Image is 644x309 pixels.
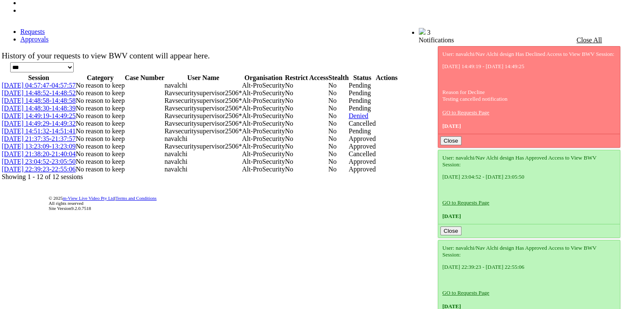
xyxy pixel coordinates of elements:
[164,74,242,82] th: User Name
[2,105,76,112] a: [DATE] 14:48:30-14:48:39
[49,196,639,211] div: © 2025 | All rights reserved
[9,191,43,215] img: DigiCert Secured Site Seal
[76,158,125,165] span: No reason to keep
[164,97,242,104] span: Ravsecuritysupervisor2506*
[242,82,285,89] span: Alt-ProSecurity
[242,112,285,119] span: Alt-ProSecurity
[2,120,76,127] a: [DATE] 14:49:29-14:49:32
[242,135,285,142] span: Alt-ProSecurity
[442,199,489,206] a: GO to Requests Page
[49,206,639,211] div: Site Version
[164,135,187,142] span: navalchi
[164,112,242,119] span: Ravsecuritysupervisor2506*
[577,36,602,44] a: Close All
[2,158,76,165] a: [DATE] 23:04:52-23:05:50
[76,112,125,119] span: No reason to keep
[76,135,125,142] span: No reason to keep
[76,97,125,104] span: No reason to keep
[242,74,285,82] th: Organisation
[76,143,125,150] span: No reason to keep
[427,29,431,36] span: 3
[440,226,462,235] button: Close
[419,28,426,35] img: bell25.png
[164,127,242,135] span: Ravsecuritysupervisor2506*
[2,150,76,157] a: [DATE] 21:38:20-21:40:04
[242,89,285,97] span: Alt-ProSecurity
[242,105,285,112] span: Alt-ProSecurity
[242,158,285,165] span: Alt-ProSecurity
[242,127,285,135] span: Alt-ProSecurity
[440,136,462,145] button: Close
[2,112,76,119] a: [DATE] 14:49:19-14:49:25
[63,196,115,201] a: m-View Live Video Pty Ltd
[164,89,242,97] span: Ravsecuritysupervisor2506*
[2,97,76,104] a: [DATE] 14:48:58-14:48:58
[125,74,165,81] span: Case Number
[76,166,125,173] span: No reason to keep
[164,143,242,150] span: Ravsecuritysupervisor2506*
[2,166,76,173] a: [DATE] 22:39:23-22:55:06
[242,166,285,173] span: Alt-ProSecurity
[442,109,489,116] a: GO to Requests Page
[76,105,125,112] span: No reason to keep
[442,154,616,220] div: User: navalchi/Nav Alchi design Has Approved Access to View BWV Session:
[2,143,76,150] a: [DATE] 13:23:09-13:23:09
[76,120,125,127] span: No reason to keep
[164,120,242,127] span: Ravsecuritysupervisor2506*
[2,74,76,82] th: Session
[442,213,461,219] span: [DATE]
[442,290,489,296] a: GO to Requests Page
[164,158,187,165] span: navalchi
[442,63,616,70] p: [DATE] 14:49:19 - [DATE] 14:49:25
[164,166,187,173] span: navalchi
[76,89,125,97] span: No reason to keep
[2,82,76,89] a: [DATE] 04:57:47-04:57:57
[442,123,461,129] span: [DATE]
[76,82,125,89] span: No reason to keep
[20,36,49,43] a: Approvals
[2,135,76,142] a: [DATE] 21:37:35-21:37:57
[242,97,285,104] span: Alt-ProSecurity
[419,36,623,44] div: Notifications
[116,196,157,201] a: Terms and Conditions
[442,51,616,130] div: User: navalchi/Nav Alchi design Has Declined Access to View BWV Session: Reason for Decline Testi...
[442,264,616,270] p: [DATE] 22:39:23 - [DATE] 22:55:06
[2,173,83,180] span: Showing 1 - 12 of 12 sessions
[76,150,125,157] span: No reason to keep
[71,206,91,211] span: 9.2.0.7518
[285,28,402,35] span: Welcome, [PERSON_NAME] design (General User)
[1,51,637,61] td: History of your requests to view BWV content will appear here.
[164,150,187,157] span: navalchi
[20,28,45,35] a: Requests
[2,127,76,135] a: [DATE] 14:51:32-14:51:41
[242,143,285,150] span: Alt-ProSecurity
[76,127,125,135] span: No reason to keep
[164,105,242,112] span: Ravsecuritysupervisor2506*
[2,89,76,97] a: [DATE] 14:48:52-14:48:52
[242,120,285,127] span: Alt-ProSecurity
[242,150,285,157] span: Alt-ProSecurity
[164,82,187,89] span: navalchi
[76,74,125,82] th: Category
[442,174,616,180] p: [DATE] 23:04:52 - [DATE] 23:05:50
